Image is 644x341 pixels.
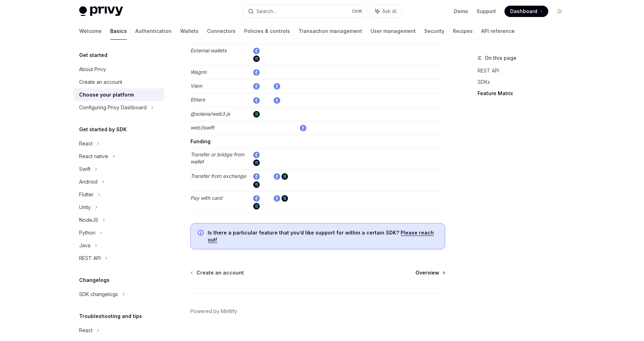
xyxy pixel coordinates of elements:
a: Create an account [73,76,164,88]
a: Please reach out! [208,230,434,243]
img: solana.png [253,111,260,117]
em: web3swift [190,125,214,131]
a: Authentication [135,23,172,40]
em: Pay with card [190,195,222,201]
div: React [79,139,93,148]
svg: Info [198,230,205,237]
em: Viem [190,83,202,89]
h5: Troubleshooting and tips [79,312,142,320]
div: Unity [79,203,91,212]
img: solana.png [282,195,288,202]
span: Dashboard [510,8,537,15]
div: Configuring Privy Dashboard [79,103,147,112]
div: Java [79,241,90,250]
div: React native [79,152,108,161]
strong: Funding [190,138,211,144]
h5: Changelogs [79,276,110,284]
img: solana.png [253,160,260,166]
img: ethereum.png [253,195,260,202]
a: API reference [481,23,515,40]
img: ethereum.png [253,173,260,180]
div: Create an account [79,78,122,86]
div: Android [79,178,98,186]
div: Search... [256,7,276,16]
a: Security [424,23,444,40]
a: About Privy [73,63,164,76]
em: @solana/web3.js [190,111,230,117]
a: SDKs [478,76,571,88]
a: Choose your platform [73,88,164,101]
img: light logo [79,6,123,16]
div: Python [79,229,95,237]
em: Wagmi [190,69,206,75]
img: ethereum.png [253,152,260,158]
a: Connectors [207,23,236,40]
div: Swift [79,165,90,173]
a: Feature Matrix [478,88,571,99]
h5: Get started by SDK [79,125,127,134]
a: Transaction management [299,23,362,40]
em: Ethers [190,97,205,103]
span: Ctrl K [352,8,362,14]
img: solana.png [253,203,260,209]
span: Overview [415,269,439,276]
a: Powered by Mintlify [190,308,237,315]
img: ethereum.png [274,195,280,202]
a: Recipes [453,23,473,40]
div: Flutter [79,190,94,199]
div: About Privy [79,65,106,74]
span: On this page [485,54,516,62]
span: Create an account [196,269,244,276]
img: ethereum.png [253,97,260,104]
img: solana.png [282,173,288,180]
img: solana.png [253,181,260,188]
h5: Get started [79,51,107,59]
a: Dashboard [504,6,548,17]
a: Create an account [191,269,244,276]
a: Demo [454,8,468,15]
a: Welcome [79,23,102,40]
img: ethereum.png [274,173,280,180]
div: REST API [79,254,101,262]
img: ethereum.png [253,69,260,76]
a: REST API [478,65,571,76]
button: Ask AI [370,5,401,18]
div: NodeJS [79,216,98,224]
img: ethereum.png [274,97,280,104]
img: ethereum.png [253,83,260,89]
a: Support [477,8,496,15]
strong: Connectors [190,34,220,40]
a: Policies & controls [244,23,290,40]
div: SDK changelogs [79,290,118,299]
em: External wallets [190,47,226,53]
a: Wallets [180,23,199,40]
div: React [79,326,93,335]
img: solana.png [253,56,260,62]
div: Choose your platform [79,91,134,99]
a: Basics [110,23,127,40]
img: ethereum.png [253,48,260,54]
strong: Is there a particular feature that you’d like support for within a certain SDK? [208,230,399,236]
a: Overview [415,269,444,276]
a: User management [371,23,416,40]
img: ethereum.png [300,125,306,131]
em: Transfer from exchange [190,173,246,179]
span: Ask AI [382,8,396,15]
em: Transfer or bridge from wallet [190,151,244,164]
img: ethereum.png [274,83,280,89]
button: Search...CtrlK [243,5,367,18]
button: Toggle dark mode [554,6,565,17]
